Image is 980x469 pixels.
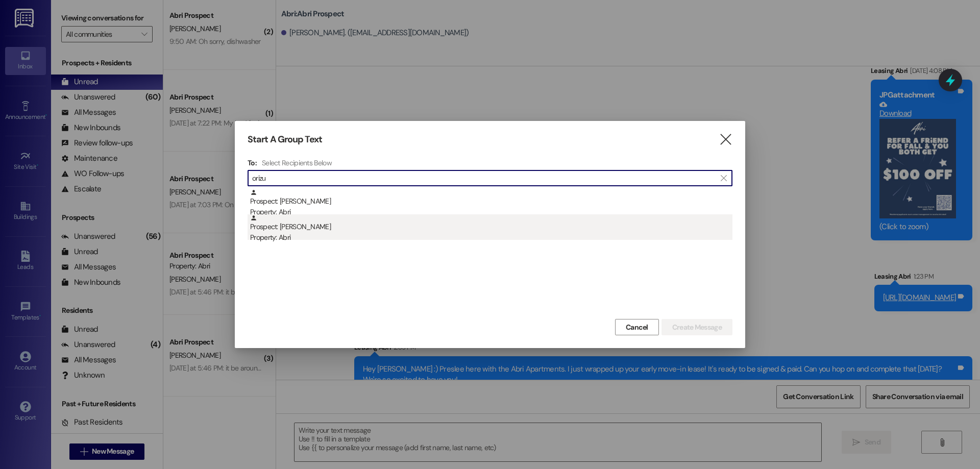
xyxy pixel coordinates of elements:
[250,189,732,218] div: Prospect: [PERSON_NAME]
[716,170,732,186] button: Clear text
[248,134,322,145] h3: Start A Group Text
[262,158,332,167] h4: Select Recipients Below
[719,134,732,145] i: 
[248,158,257,167] h3: To:
[615,319,659,335] button: Cancel
[672,322,722,333] span: Create Message
[250,232,732,243] div: Property: Abri
[661,319,732,335] button: Create Message
[250,207,732,217] div: Property: Abri
[626,322,648,333] span: Cancel
[252,171,716,185] input: Search for any contact or apartment
[721,174,726,182] i: 
[250,214,732,243] div: Prospect: [PERSON_NAME]
[248,214,732,240] div: Prospect: [PERSON_NAME]Property: Abri
[248,189,732,214] div: Prospect: [PERSON_NAME]Property: Abri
